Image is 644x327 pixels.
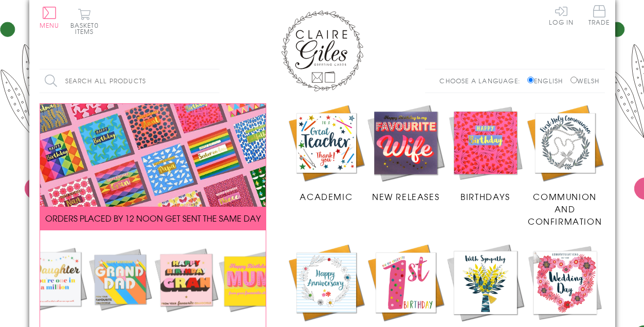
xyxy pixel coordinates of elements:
span: Communion and Confirmation [528,190,602,227]
a: Trade [588,5,610,27]
input: Search all products [40,69,219,93]
input: Search [209,69,219,93]
a: Academic [287,103,366,203]
span: ORDERS PLACED BY 12 NOON GET SENT THE SAME DAY [45,212,261,224]
input: English [527,77,534,83]
p: Choose a language: [439,76,525,85]
a: Communion and Confirmation [525,103,605,228]
a: New Releases [366,103,446,203]
img: Claire Giles Greetings Cards [281,10,363,92]
input: Welsh [571,77,577,83]
span: 0 items [75,21,99,36]
span: Menu [40,21,60,30]
button: Basket0 items [70,8,99,34]
span: New Releases [372,190,439,203]
button: Menu [40,7,60,28]
label: English [527,76,568,85]
label: Welsh [571,76,600,85]
span: Academic [300,190,353,203]
span: Birthdays [461,190,510,203]
a: Birthdays [446,103,525,203]
a: Log In [549,5,574,25]
span: Trade [588,5,610,25]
